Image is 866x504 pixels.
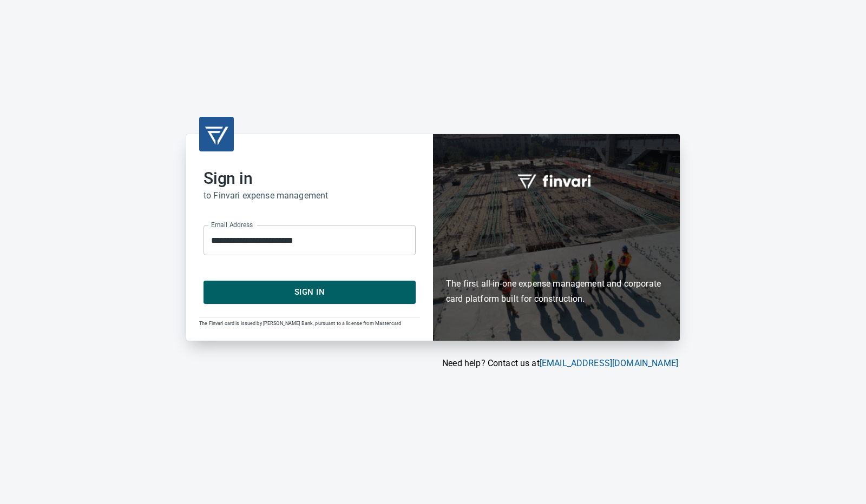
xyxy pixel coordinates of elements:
[446,214,667,307] h6: The first all-in-one expense management and corporate card platform built for construction.
[540,358,678,368] a: [EMAIL_ADDRESS][DOMAIN_NAME]
[199,321,401,326] span: The Finvari card is issued by [PERSON_NAME] Bank, pursuant to a license from Mastercard
[215,285,404,299] span: Sign In
[516,168,597,193] img: fullword_logo_white.png
[204,121,229,147] img: transparent_logo.png
[204,188,416,203] h6: to Finvari expense management
[204,281,416,303] button: Sign In
[433,134,680,340] div: Finvari
[186,357,678,370] p: Need help? Contact us at
[204,169,416,188] h2: Sign in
